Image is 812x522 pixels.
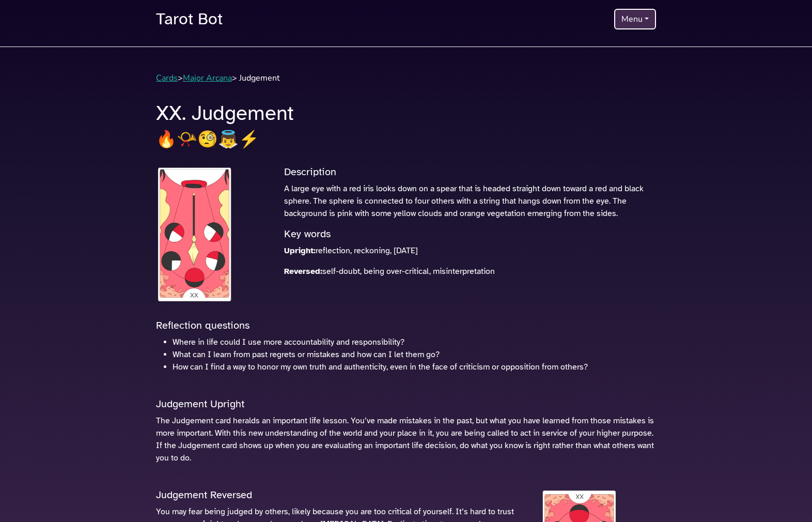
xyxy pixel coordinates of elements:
h3: Description [284,166,656,178]
li: How can I find a way to honor my own truth and authenticity, even in the face of criticism or opp... [173,361,656,373]
p: A large eye with a red iris looks down on a spear that is headed straight down toward a red and b... [284,182,656,220]
p: reflection, reckoning, [DATE] [284,244,656,257]
button: Menu [614,9,656,29]
div: > > Judgement [150,72,662,84]
h3: Judgement Upright [156,398,656,410]
a: Cards [156,72,178,84]
h3: Key words [284,228,656,240]
span: Reversed: [284,266,322,277]
h3: Judgement Reversed [156,489,528,501]
p: The Judgement card heralds an important life lesson. You’ve made mistakes in the past, but what y... [156,414,656,464]
li: What can I learn from past regrets or mistakes and how can I let them go? [173,348,656,361]
a: Tarot Bot [156,4,223,34]
h1: XX. Judgement [156,101,656,126]
p: self-doubt, being over-critical, misinterpretation [284,265,656,278]
h3: Reflection questions [156,319,656,332]
a: Major Arcana [183,72,232,84]
li: Where in life could I use more accountability and responsibility? [173,336,656,348]
img: gFHLUwa.png [156,166,233,303]
h2: 🔥📯🧐👼⚡️ [156,130,656,149]
span: Upright: [284,245,316,256]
